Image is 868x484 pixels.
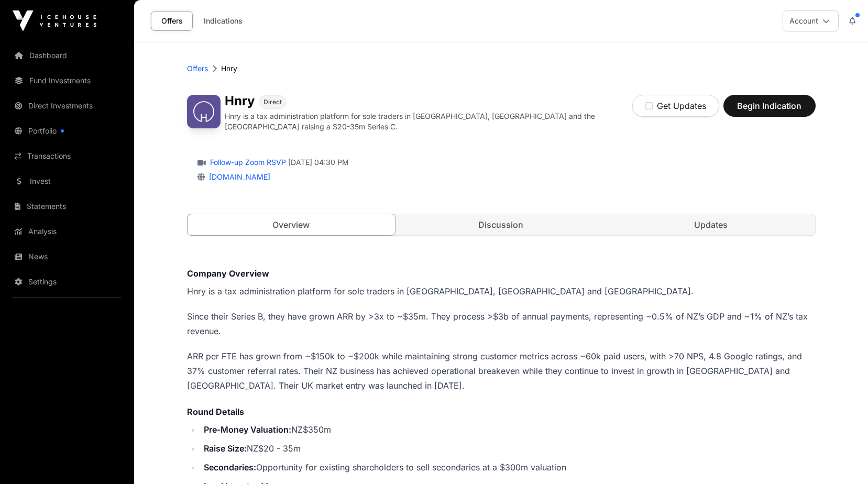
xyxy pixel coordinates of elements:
[632,95,719,117] button: Get Updates
[8,270,126,293] a: Settings
[737,100,803,112] span: Begin Indication
[197,11,249,31] a: Indications
[8,220,126,243] a: Analysis
[263,98,282,106] span: Direct
[187,349,816,393] p: ARR per FTE has grown from ~$150k to ~$200k while maintaining strong customer metrics across ~60k...
[208,157,286,168] a: Follow-up Zoom RSVP
[225,111,632,132] p: Hnry is a tax administration platform for sole traders in [GEOGRAPHIC_DATA], [GEOGRAPHIC_DATA] an...
[187,406,244,417] strong: Round Details
[8,245,126,268] a: News
[8,94,126,117] a: Direct Investments
[187,95,221,128] img: Hnry
[8,119,126,142] a: Portfolio
[201,422,816,437] li: NZ$350m
[187,309,816,338] p: Since their Series B, they have grown ARR by >3x to ~$35m. They process >$3b of annual payments, ...
[8,195,126,218] a: Statements
[221,63,237,74] p: Hnry
[607,214,815,235] a: Updates
[204,443,247,454] strong: Raise Size:
[8,170,126,193] a: Invest
[205,172,270,181] a: [DOMAIN_NAME]
[187,214,396,236] a: Overview
[151,11,193,31] a: Offers
[187,63,208,74] a: Offers
[201,460,816,475] li: Opportunity for existing shareholders to sell secondaries at a $300m valuation
[188,214,815,235] nav: Tabs
[723,105,816,116] a: Begin Indication
[397,214,605,235] a: Discussion
[288,157,349,168] span: [DATE] 04:30 PM
[13,10,96,31] img: Icehouse Ventures Logo
[204,424,291,435] strong: Pre-Money Valuation:
[204,462,256,472] strong: Secondaries:
[187,284,816,299] p: Hnry is a tax administration platform for sole traders in [GEOGRAPHIC_DATA], [GEOGRAPHIC_DATA] an...
[8,44,126,67] a: Dashboard
[187,268,269,279] strong: Company Overview
[225,95,255,109] h1: Hnry
[201,441,816,456] li: NZ$20 - 35m
[8,69,126,92] a: Fund Investments
[723,95,816,117] button: Begin Indication
[783,10,839,31] button: Account
[8,145,126,168] a: Transactions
